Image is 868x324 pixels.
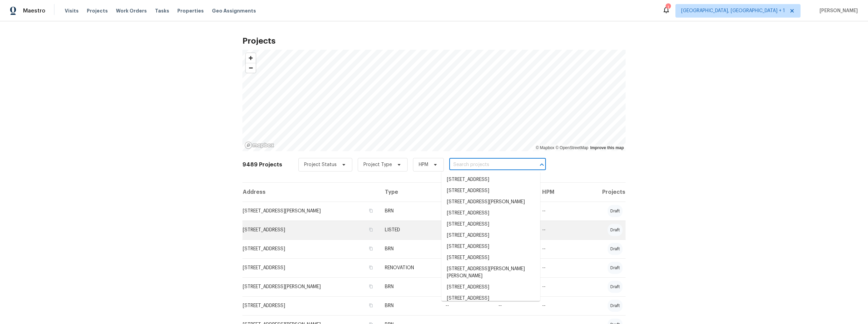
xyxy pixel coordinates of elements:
td: -- [440,277,493,296]
td: -- [537,258,572,277]
h2: Projects [242,38,626,44]
li: [STREET_ADDRESS][PERSON_NAME] [441,196,540,208]
a: Improve this map [590,145,624,150]
span: Geo Assignments [212,7,256,14]
div: draft [608,224,623,236]
button: Copy Address [368,264,374,271]
li: [STREET_ADDRESS] [441,185,540,196]
span: Projects [87,7,108,14]
td: -- [537,277,572,296]
td: -- [537,202,572,221]
td: -- [493,296,537,315]
td: [STREET_ADDRESS] [242,296,379,315]
a: OpenStreetMap [555,145,588,150]
th: Projects [572,183,626,202]
td: BRN [379,277,440,296]
td: [STREET_ADDRESS][PERSON_NAME] [242,202,379,221]
input: Search projects [449,160,527,170]
span: [PERSON_NAME] [817,7,858,14]
td: -- [537,239,572,258]
td: -- [440,239,493,258]
div: draft [608,262,623,274]
span: Maestro [23,7,45,14]
div: draft [608,300,623,312]
li: [STREET_ADDRESS] [441,241,540,252]
a: Mapbox [536,145,554,150]
span: [GEOGRAPHIC_DATA], [GEOGRAPHIC_DATA] + 1 [681,7,785,14]
li: [STREET_ADDRESS][PERSON_NAME][PERSON_NAME] [441,263,540,282]
td: [STREET_ADDRESS] [242,239,379,258]
h2: 9489 Projects [242,161,282,168]
button: Copy Address [368,227,374,233]
td: -- [440,202,493,221]
span: Project Type [363,161,392,168]
span: Tasks [155,8,169,13]
td: -- [537,221,572,239]
button: Zoom out [246,63,256,73]
div: 1 [666,4,670,11]
div: draft [608,205,623,217]
td: [STREET_ADDRESS] [242,258,379,277]
span: Properties [177,7,204,14]
th: Ready [440,183,493,202]
div: draft [608,243,623,255]
td: [STREET_ADDRESS][PERSON_NAME] [242,277,379,296]
td: BRN [379,202,440,221]
td: BRN [379,296,440,315]
canvas: Map [242,50,626,151]
button: Copy Address [368,302,374,308]
li: [STREET_ADDRESS] [441,208,540,219]
div: draft [608,281,623,293]
li: [STREET_ADDRESS] [441,252,540,263]
td: [STREET_ADDRESS] [242,221,379,239]
button: Copy Address [368,283,374,290]
span: Project Status [304,161,337,168]
a: Mapbox homepage [244,141,274,149]
td: -- [537,296,572,315]
li: [STREET_ADDRESS] [441,219,540,230]
th: Type [379,183,440,202]
li: [STREET_ADDRESS] [441,174,540,185]
td: [DATE] [440,258,493,277]
td: RENOVATION [379,258,440,277]
button: Copy Address [368,246,374,252]
span: Visits [65,7,79,14]
span: Work Orders [116,7,147,14]
span: HPM [419,161,428,168]
td: BRN [379,239,440,258]
li: [STREET_ADDRESS] [441,230,540,241]
button: Close [537,160,547,169]
li: [STREET_ADDRESS] [441,282,540,293]
td: [DATE] [440,221,493,239]
li: [STREET_ADDRESS] [441,293,540,304]
th: HPM [537,183,572,202]
td: LISTED [379,221,440,239]
button: Copy Address [368,208,374,214]
th: Address [242,183,379,202]
td: -- [440,296,493,315]
button: Zoom in [246,53,256,63]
